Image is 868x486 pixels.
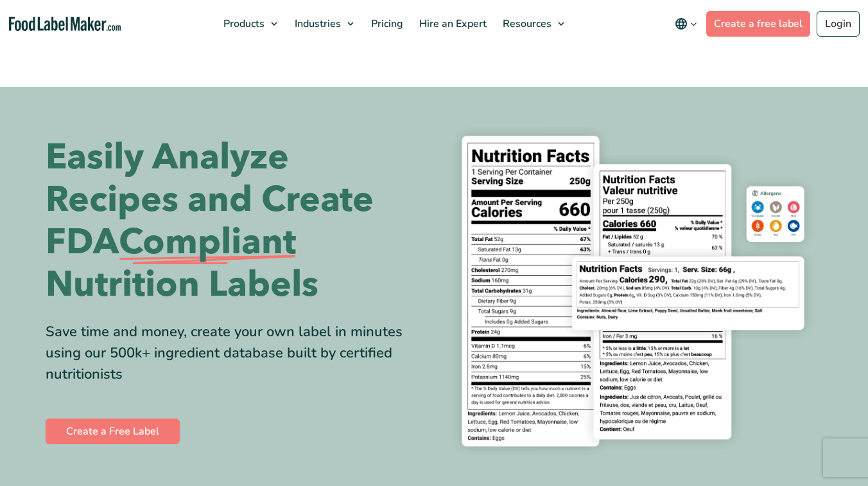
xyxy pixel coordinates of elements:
span: Resources [499,17,553,31]
span: Pricing [367,17,404,31]
a: Create a free label [706,11,810,37]
span: Hire an Expert [415,17,488,31]
span: Compliant [119,221,296,264]
a: Create a Free Label [46,419,180,444]
div: Save time and money, create your own label in minutes using our 500k+ ingredient database built b... [46,321,424,385]
span: Industries [291,17,342,31]
span: Products [220,17,266,31]
a: Login [817,11,860,37]
button: Change language [666,11,706,37]
h1: Easily Analyze Recipes and Create FDA Nutrition Labels [46,136,424,306]
a: Food Label Maker homepage [9,17,121,32]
